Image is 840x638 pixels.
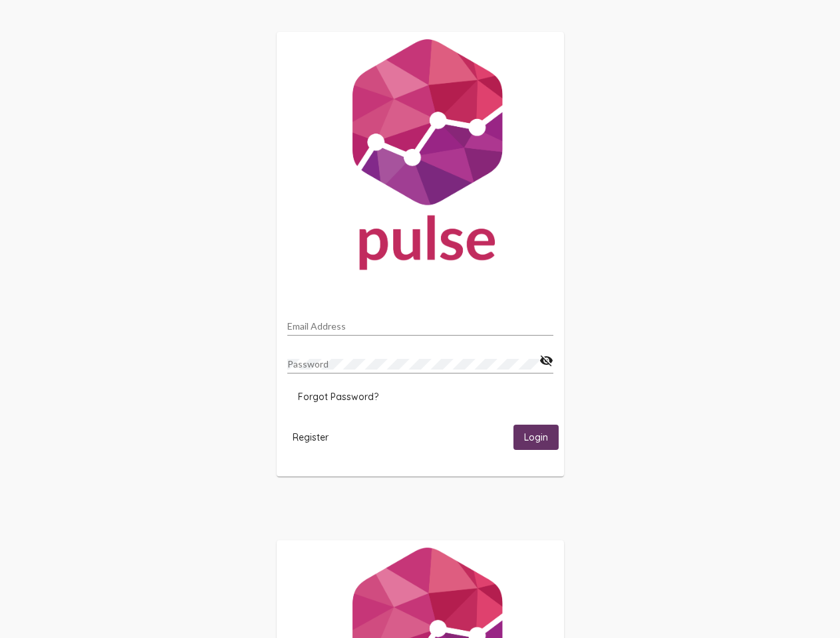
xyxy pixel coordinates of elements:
mat-icon: visibility_off [539,353,553,369]
span: Login [524,432,548,444]
button: Register [282,425,339,449]
span: Forgot Password? [298,391,378,403]
span: Register [293,431,329,443]
button: Login [513,425,559,449]
button: Forgot Password? [287,385,389,409]
img: Pulse For Good Logo [277,32,564,283]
